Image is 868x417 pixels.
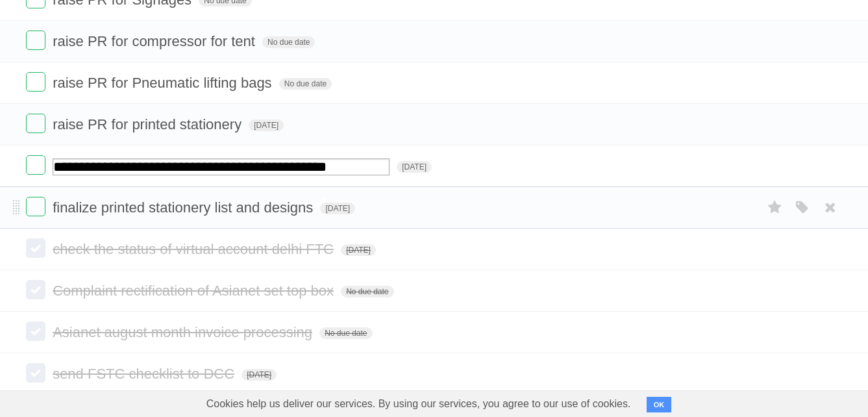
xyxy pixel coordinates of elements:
span: Asianet august month invoice processing [53,324,316,340]
label: Done [26,72,45,92]
span: [DATE] [249,120,284,131]
span: No due date [319,327,372,339]
label: Done [26,155,45,175]
label: Done [26,322,45,341]
span: No due date [262,36,315,48]
button: OK [647,397,672,412]
span: No due date [341,286,393,297]
span: [DATE] [341,244,376,256]
span: raise PR for compressor for tent [53,33,258,49]
span: check the status of virtual account delhi FTC [53,241,337,257]
label: Star task [763,197,787,218]
label: Done [26,238,45,258]
span: [DATE] [320,203,355,214]
span: No due date [279,78,332,90]
label: Done [26,31,45,50]
label: Done [26,363,45,383]
span: raise PR for printed stationery [53,116,245,133]
label: Done [26,197,45,216]
label: Done [26,280,45,299]
span: Complaint rectification of Asianet set top box [53,283,337,299]
span: Cookies help us deliver our services. By using our services, you agree to our use of cookies. [193,391,644,417]
span: [DATE] [397,161,432,173]
label: Done [26,114,45,133]
span: raise PR for Pneumatic lifting bags [53,75,275,91]
span: [DATE] [242,369,277,381]
span: send FSTC checklist to DCC [53,366,238,382]
span: finalize printed stationery list and designs [53,199,316,216]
